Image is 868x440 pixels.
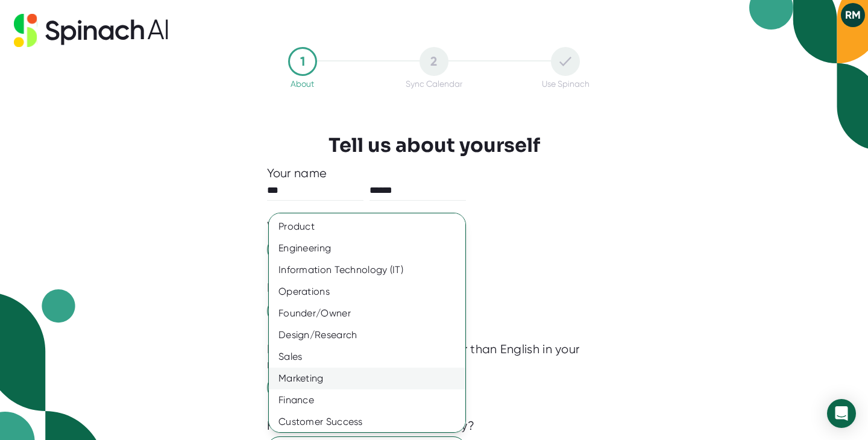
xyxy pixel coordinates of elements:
[269,346,465,368] div: Sales
[827,399,856,428] div: Open Intercom Messenger
[269,303,465,324] div: Founder/Owner
[269,324,465,346] div: Design/Research
[269,259,465,281] div: Information Technology (IT)
[269,216,465,237] div: Product
[269,281,465,303] div: Operations
[269,411,465,433] div: Customer Success
[269,368,465,389] div: Marketing
[269,389,465,411] div: Finance
[269,237,465,259] div: Engineering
